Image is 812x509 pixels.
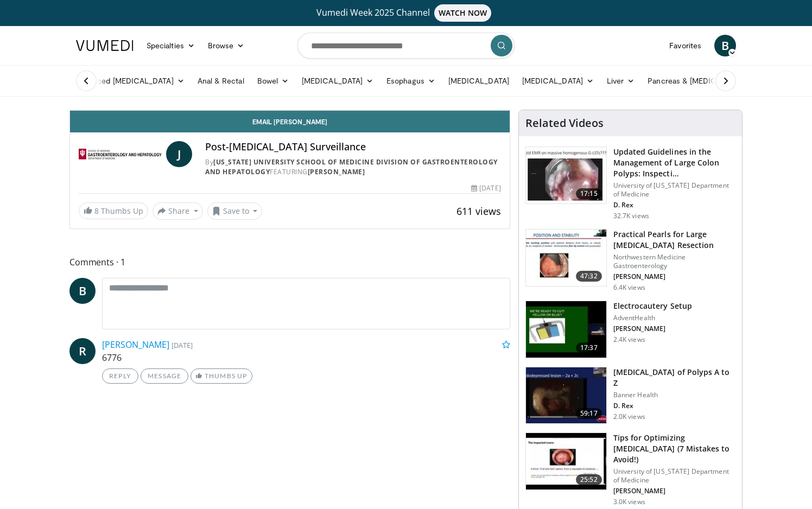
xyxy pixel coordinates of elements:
[191,70,251,92] a: Anal & Rectal
[613,335,645,344] p: 2.4K views
[434,4,492,22] span: WATCH NOW
[714,35,736,56] a: B
[576,342,602,353] span: 17:37
[251,70,295,92] a: Bowel
[526,230,606,286] img: 0daeedfc-011e-4156-8487-34fa55861f89.150x105_q85_crop-smart_upscale.jpg
[613,498,645,506] p: 3.0K views
[70,111,510,132] a: Email [PERSON_NAME]
[613,212,649,220] p: 32.7K views
[526,367,606,424] img: bf168eeb-0ca8-416e-a810-04a26ed65824.150x105_q85_crop-smart_upscale.jpg
[576,271,602,282] span: 47:32
[526,433,606,489] img: 850778bb-8ad9-4cb4-ad3c-34ed2ae53136.150x105_q85_crop-smart_upscale.jpg
[205,157,498,176] a: [US_STATE] University School of Medicine Division of Gastroenterology and Hepatology
[525,301,735,358] a: 17:37 Electrocautery Setup AdventHealth [PERSON_NAME] 2.4K views
[613,201,735,209] p: D. Rex
[141,368,188,384] a: Message
[201,35,251,56] a: Browse
[526,147,606,203] img: dfcfcb0d-b871-4e1a-9f0c-9f64970f7dd8.150x105_q85_crop-smart_upscale.jpg
[525,432,735,506] a: 25:52 Tips for Optimizing [MEDICAL_DATA] (7 Mistakes to Avoid!) University of [US_STATE] Departme...
[613,432,735,465] h3: Tips for Optimizing [MEDICAL_DATA] (7 Mistakes to Avoid!)
[172,340,193,350] small: [DATE]
[576,474,602,485] span: 25:52
[613,391,735,399] p: Banner Health
[78,4,734,22] a: Vumedi Week 2025 ChannelWATCH NOW
[576,408,602,419] span: 59:17
[69,70,191,92] a: Advanced [MEDICAL_DATA]
[295,70,380,92] a: [MEDICAL_DATA]
[442,70,516,92] a: [MEDICAL_DATA]
[94,206,99,216] span: 8
[613,272,735,281] p: [PERSON_NAME]
[613,229,735,251] h3: Practical Pearls for Large [MEDICAL_DATA] Resection
[525,147,735,220] a: 17:15 Updated Guidelines in the Management of Large Colon Polyps: Inspecti… University of [US_STA...
[525,367,735,424] a: 59:17 [MEDICAL_DATA] of Polyps A to Z Banner Health D. Rex 2.0K views
[191,368,252,384] a: Thumbs Up
[663,35,708,56] a: Favorites
[613,253,735,270] p: Northwestern Medicine Gastroenterology
[456,205,501,218] span: 611 views
[140,35,201,56] a: Specialties
[69,255,510,269] span: Comments 1
[576,188,602,199] span: 17:15
[525,229,735,292] a: 47:32 Practical Pearls for Large [MEDICAL_DATA] Resection Northwestern Medicine Gastroenterology ...
[613,325,692,333] p: [PERSON_NAME]
[613,367,735,389] h3: [MEDICAL_DATA] of Polyps A to Z
[613,402,735,410] p: D. Rex
[613,467,735,485] p: University of [US_STATE] Department of Medicine
[76,40,134,51] img: VuMedi Logo
[102,351,510,364] p: 6776
[613,181,735,199] p: University of [US_STATE] Department of Medicine
[613,487,735,495] p: [PERSON_NAME]
[166,141,192,167] a: J
[380,70,442,92] a: Esophagus
[471,183,500,193] div: [DATE]
[613,283,645,292] p: 6.4K views
[69,338,96,364] a: R
[613,412,645,421] p: 2.0K views
[525,117,604,130] h4: Related Videos
[600,70,641,92] a: Liver
[641,70,768,92] a: Pancreas & [MEDICAL_DATA]
[153,202,203,220] button: Share
[516,70,600,92] a: [MEDICAL_DATA]
[69,278,96,304] a: B
[297,33,515,59] input: Search topics, interventions
[102,339,169,351] a: [PERSON_NAME]
[613,301,692,311] h3: Electrocautery Setup
[526,301,606,358] img: fad971be-1e1b-4bee-8d31-3c0c22ccf592.150x105_q85_crop-smart_upscale.jpg
[205,141,500,153] h4: Post-[MEDICAL_DATA] Surveillance
[613,314,692,322] p: AdventHealth
[79,202,148,219] a: 8 Thumbs Up
[207,202,263,220] button: Save to
[205,157,500,177] div: By FEATURING
[79,141,162,167] img: Indiana University School of Medicine Division of Gastroenterology and Hepatology
[308,167,365,176] a: [PERSON_NAME]
[70,110,510,111] video-js: Video Player
[613,147,735,179] h3: Updated Guidelines in the Management of Large Colon Polyps: Inspecti…
[102,368,138,384] a: Reply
